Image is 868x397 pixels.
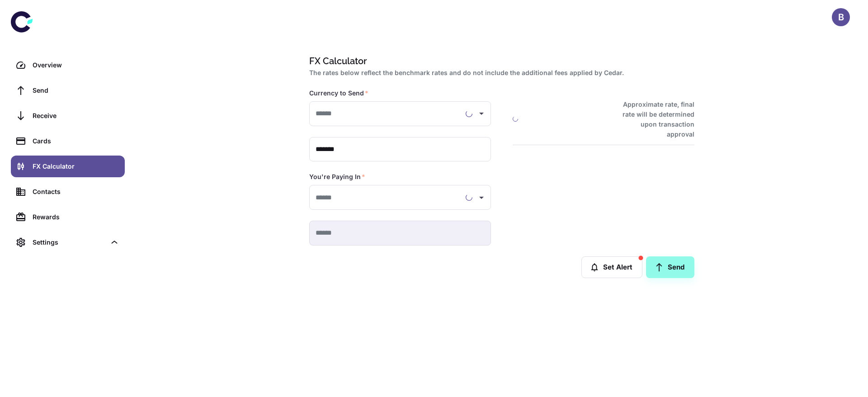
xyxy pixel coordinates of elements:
a: Cards [11,130,125,152]
div: Contacts [33,187,119,197]
h6: Approximate rate, final rate will be determined upon transaction approval [613,99,694,139]
a: Send [11,80,125,101]
h1: FX Calculator [309,54,691,68]
a: Receive [11,105,125,127]
div: Settings [11,232,125,253]
label: Currency to Send [309,89,368,98]
a: Rewards [11,206,125,228]
button: Open [475,191,488,204]
a: FX Calculator [11,156,125,177]
button: Set Alert [581,256,642,278]
a: Overview [11,54,125,76]
a: Send [646,256,694,278]
button: Open [475,107,488,120]
div: Receive [33,111,119,121]
div: Overview [33,60,119,70]
div: Settings [33,237,106,247]
div: Send [33,85,119,95]
label: You're Paying In [309,172,365,181]
a: Contacts [11,181,125,203]
div: Rewards [33,212,119,222]
button: B [832,8,850,26]
div: Cards [33,136,119,146]
div: FX Calculator [33,161,119,171]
